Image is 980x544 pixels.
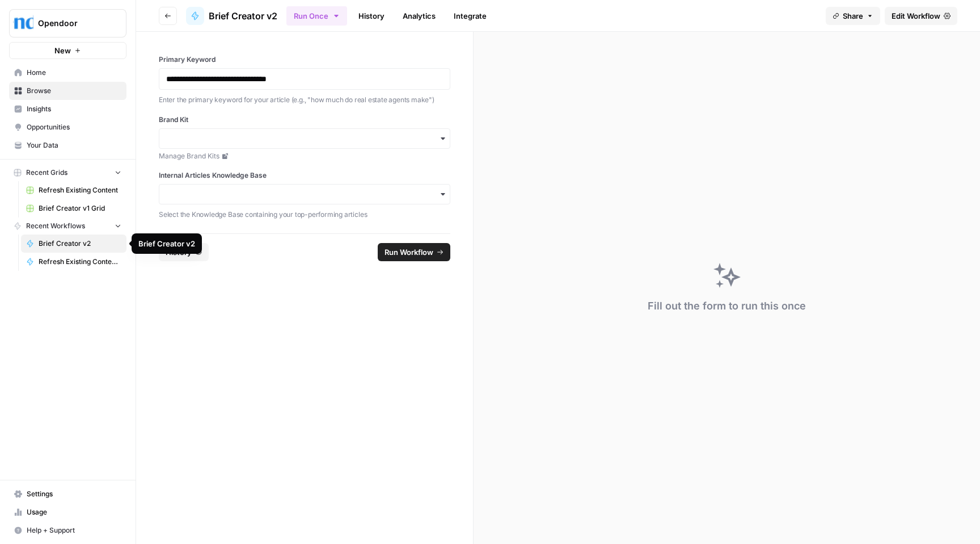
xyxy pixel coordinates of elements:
[892,10,940,22] span: Edit Workflow
[39,185,121,195] span: Refresh Existing Content
[159,55,450,65] label: Primary Keyword
[9,82,126,100] a: Browse
[27,122,121,132] span: Opportunities
[9,100,126,118] a: Insights
[286,6,347,26] button: Run Once
[26,168,67,178] span: Recent Grids
[385,246,433,258] span: Run Workflow
[885,7,957,25] a: Edit Workflow
[843,10,863,22] span: Share
[9,64,126,82] a: Home
[159,115,450,125] label: Brand Kit
[159,243,209,261] button: History
[26,221,85,231] span: Recent Workflows
[9,118,126,136] a: Opportunities
[447,7,493,25] a: Integrate
[39,257,121,267] span: Refresh Existing Content v1
[209,9,277,23] span: Brief Creator v2
[378,243,450,261] button: Run Workflow
[21,253,126,271] a: Refresh Existing Content v1
[27,507,121,517] span: Usage
[27,489,121,499] span: Settings
[27,140,121,150] span: Your Data
[9,42,126,59] button: New
[186,7,277,25] a: Brief Creator v2
[21,199,126,217] a: Brief Creator v1 Grid
[9,136,126,154] a: Your Data
[9,503,126,521] a: Usage
[9,521,126,539] button: Help + Support
[9,164,126,181] button: Recent Grids
[9,9,126,37] button: Workspace: Opendoor
[54,45,71,56] span: New
[159,209,450,220] p: Select the Knowledge Base containing your top-performing articles
[159,170,450,181] label: Internal Articles Knowledge Base
[352,7,391,25] a: History
[27,86,121,96] span: Browse
[39,203,121,214] span: Brief Creator v1 Grid
[826,7,880,25] button: Share
[27,525,121,535] span: Help + Support
[396,7,442,25] a: Analytics
[9,485,126,503] a: Settings
[159,151,450,161] a: Manage Brand Kits
[13,13,33,34] img: Opendoor Logo
[38,18,107,29] span: Opendoor
[648,298,806,314] div: Fill out the form to run this once
[39,238,121,249] span: Brief Creator v2
[27,68,121,78] span: Home
[159,94,450,106] p: Enter the primary keyword for your article (e.g., "how much do real estate agents make")
[27,104,121,114] span: Insights
[166,246,192,258] span: History
[9,217,126,235] button: Recent Workflows
[21,181,126,199] a: Refresh Existing Content
[21,235,126,253] a: Brief Creator v2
